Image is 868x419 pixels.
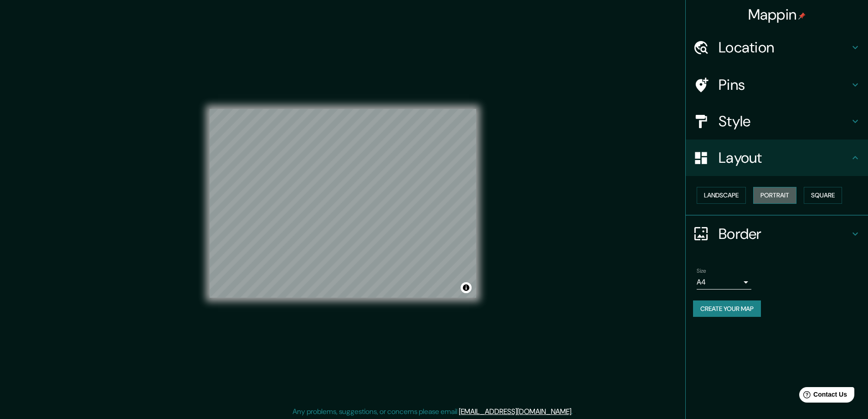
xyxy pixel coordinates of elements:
button: Square [804,187,842,204]
img: pin-icon.png [798,12,806,20]
canvas: Map [210,109,476,298]
div: Location [686,29,868,66]
button: Portrait [753,187,796,204]
div: . [574,406,576,417]
div: A4 [697,275,751,290]
label: Size [697,267,706,274]
div: Pins [686,67,868,103]
a: [EMAIL_ADDRESS][DOMAIN_NAME] [459,407,571,416]
h4: Pins [719,76,850,94]
div: Layout [686,140,868,176]
h4: Style [719,112,850,130]
p: Any problems, suggestions, or concerns please email . [293,406,573,417]
div: . [573,406,574,417]
h4: Layout [719,149,850,167]
div: Style [686,103,868,140]
iframe: Help widget launcher [787,383,858,409]
button: Create your map [693,300,761,317]
div: Border [686,216,868,252]
h4: Mappin [748,5,806,24]
button: Landscape [697,187,746,204]
h4: Location [719,38,850,57]
h4: Border [719,225,850,243]
button: Toggle attribution [461,282,472,293]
